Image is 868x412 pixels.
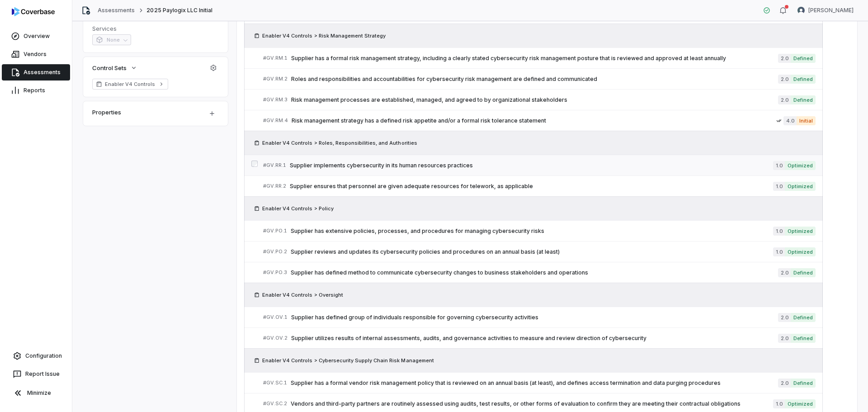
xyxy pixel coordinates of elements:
[2,64,70,81] a: Assessments
[773,227,785,236] span: 1.0
[290,162,773,169] span: Supplier implements cybersecurity in its human resources practices
[290,183,773,190] span: Supplier ensures that personnel are given adequate resources for telework, as applicable
[785,247,816,256] span: Optimized
[291,227,773,235] span: Supplier has extensive policies, processes, and procedures for managing cybersecurity risks
[263,221,816,241] a: #GV.PO.1Supplier has extensive policies, processes, and procedures for managing cybersecurity ris...
[2,28,70,44] a: Overview
[263,90,816,110] a: #GV.RM.3Risk management processes are established, managed, and agreed to by organizational stake...
[791,334,816,343] span: Defined
[783,116,797,125] span: 4.0
[778,95,791,104] span: 2.0
[263,48,816,68] a: #GV.RM.1Supplier has a formal risk management strategy, including a clearly stated cybersecurity ...
[778,379,791,388] span: 2.0
[262,357,434,364] span: Enabler V4 Controls > Cybersecurity Supply Chain Risk Management
[262,291,343,298] span: Enabler V4 Controls > Oversight
[98,7,135,14] a: Assessments
[263,328,816,348] a: #GV.OV.2Supplier utilizes results of internal assessments, audits, and governance activities to m...
[785,161,816,170] span: Optimized
[773,182,785,191] span: 1.0
[792,4,859,17] button: Melanie Lorent avatar[PERSON_NAME]
[4,366,68,382] button: Report Issue
[263,55,288,62] span: # GV.RM.1
[263,162,286,169] span: # GV.RR.1
[791,95,816,104] span: Defined
[778,313,791,322] span: 2.0
[263,269,287,276] span: # GV.PO.3
[291,248,773,256] span: Supplier reviews and updates its cybersecurity policies and procedures on an annual basis (at least)
[263,335,288,341] span: # GV.OV.2
[291,400,773,407] span: Vendors and third-party partners are routinely assessed using audits, test results, or other form...
[92,24,219,33] dt: Services
[773,399,785,408] span: 1.0
[263,248,287,255] span: # GV.PO.2
[291,335,778,342] span: Supplier utilizes results of internal assessments, audits, and governance activities to measure a...
[263,96,288,103] span: # GV.RM.3
[12,7,55,16] img: logo-D7KZi-bG.svg
[785,182,816,191] span: Optimized
[2,46,70,62] a: Vendors
[773,161,785,170] span: 1.0
[291,96,778,104] span: Risk management processes are established, managed, and agreed to by organizational stakeholders
[263,69,816,89] a: #GV.RM.2Roles and responsibilities and accountabilities for cybersecurity risk management are def...
[105,81,156,88] span: Enabler V4 Controls
[778,334,791,343] span: 2.0
[263,373,816,393] a: #GV.SC.1Supplier has a formal vendor risk management policy that is reviewed on an annual basis (...
[778,54,791,63] span: 2.0
[263,314,288,321] span: # GV.OV.1
[263,242,816,262] a: #GV.PO.2Supplier reviews and updates its cybersecurity policies and procedures on an annual basis...
[263,76,288,82] span: # GV.RM.2
[262,205,334,212] span: Enabler V4 Controls > Policy
[785,227,816,236] span: Optimized
[291,76,778,83] span: Roles and responsibilities and accountabilities for cybersecurity risk management are defined and...
[4,384,68,402] button: Minimize
[791,54,816,63] span: Defined
[90,60,140,76] button: Control Sets
[92,79,168,90] a: Enabler V4 Controls
[292,117,776,124] span: Risk management strategy has a defined risk appetite and/or a formal risk tolerance statement
[797,7,805,14] img: Melanie Lorent avatar
[263,307,816,327] a: #GV.OV.1Supplier has defined group of individuals responsible for governing cybersecurity activit...
[263,117,288,124] span: # GV.RM.4
[797,116,816,125] span: Initial
[291,314,778,321] span: Supplier has defined group of individuals responsible for governing cybersecurity activities
[263,400,287,407] span: # GV.SC.2
[263,110,816,131] a: #GV.RM.4Risk management strategy has a defined risk appetite and/or a formal risk tolerance state...
[773,247,785,256] span: 1.0
[791,379,816,388] span: Defined
[263,262,816,283] a: #GV.PO.3Supplier has defined method to communicate cybersecurity changes to business stakeholders...
[263,227,287,234] span: # GV.PO.1
[262,32,386,39] span: Enabler V4 Controls > Risk Management Strategy
[791,75,816,84] span: Defined
[4,348,68,364] a: Configuration
[263,183,286,189] span: # GV.RR.2
[291,379,778,387] span: Supplier has a formal vendor risk management policy that is reviewed on an annual basis (at least...
[262,139,417,147] span: Enabler V4 Controls > Roles, Responsibilities, and Authorities
[291,269,778,276] span: Supplier has defined method to communicate cybersecurity changes to business stakeholders and ope...
[146,7,212,14] span: 2025 Paylogix LLC Initial
[263,155,816,175] a: #GV.RR.1Supplier implements cybersecurity in its human resources practices1.0Optimized
[263,176,816,196] a: #GV.RR.2Supplier ensures that personnel are given adequate resources for telework, as applicable1...
[92,64,127,72] span: Control Sets
[791,268,816,277] span: Defined
[778,268,791,277] span: 2.0
[791,313,816,322] span: Defined
[785,399,816,408] span: Optimized
[808,7,854,14] span: [PERSON_NAME]
[2,82,70,99] a: Reports
[291,55,778,62] span: Supplier has a formal risk management strategy, including a clearly stated cybersecurity risk man...
[778,75,791,84] span: 2.0
[263,379,287,386] span: # GV.SC.1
